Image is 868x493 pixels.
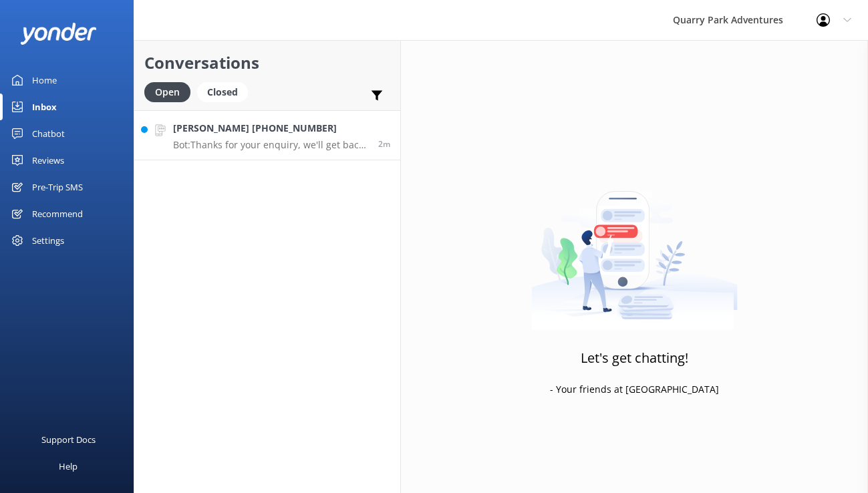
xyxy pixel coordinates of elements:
[144,84,197,99] a: Open
[173,139,368,151] p: Bot: Thanks for your enquiry, we'll get back to you as soon as we can during opening hours.
[531,163,738,330] img: artwork of a man stealing a conversation from at giant smartphone
[32,67,57,94] div: Home
[32,147,64,174] div: Reviews
[144,50,390,75] h2: Conversations
[197,84,255,99] a: Closed
[32,200,83,227] div: Recommend
[581,347,688,369] h3: Let's get chatting!
[41,426,96,453] div: Support Docs
[144,82,190,102] div: Open
[32,174,83,200] div: Pre-Trip SMS
[32,120,65,147] div: Chatbot
[32,94,57,120] div: Inbox
[32,227,64,254] div: Settings
[378,138,390,150] span: Sep 04 2025 12:18pm (UTC -07:00) America/Tijuana
[550,382,719,397] p: - Your friends at [GEOGRAPHIC_DATA]
[197,82,248,102] div: Closed
[173,121,368,136] h4: [PERSON_NAME] [PHONE_NUMBER]
[20,23,97,45] img: yonder-white-logo.png
[59,453,78,480] div: Help
[134,110,400,160] a: [PERSON_NAME] [PHONE_NUMBER]Bot:Thanks for your enquiry, we'll get back to you as soon as we can ...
